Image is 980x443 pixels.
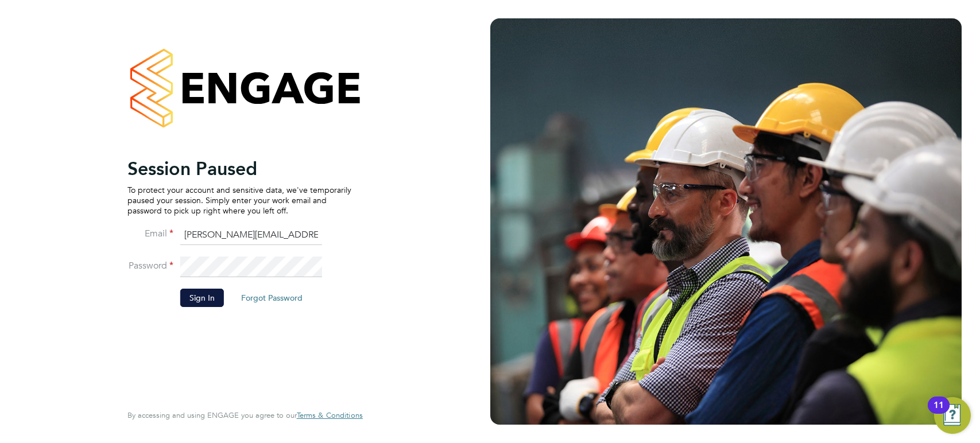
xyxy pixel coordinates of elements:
[933,405,944,420] div: 11
[127,410,363,420] span: By accessing and using ENGAGE you agree to our
[297,411,363,420] a: Terms & Conditions
[127,185,351,216] p: To protect your account and sensitive data, we've temporarily paused your session. Simply enter y...
[934,397,971,434] button: Open Resource Center, 11 new notifications
[297,410,363,420] span: Terms & Conditions
[127,228,173,240] label: Email
[180,289,224,307] button: Sign In
[127,157,351,180] h2: Session Paused
[180,225,322,246] input: Enter your work email...
[232,289,312,307] button: Forgot Password
[127,260,173,272] label: Password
